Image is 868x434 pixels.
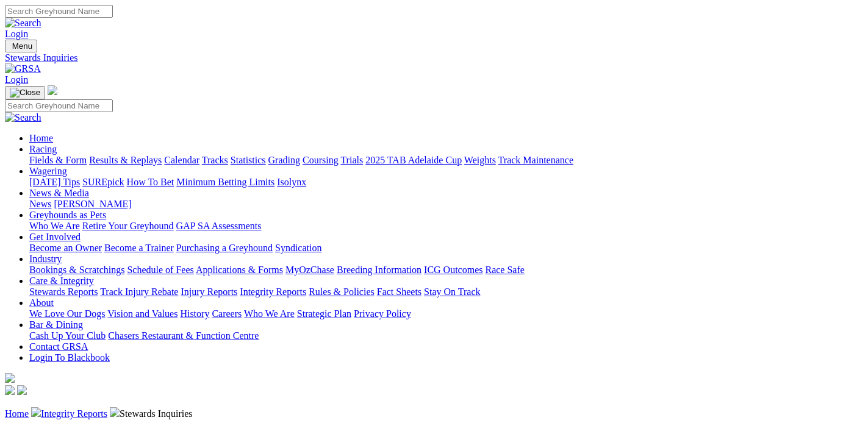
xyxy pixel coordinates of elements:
a: Bookings & Scratchings [29,265,124,275]
a: ICG Outcomes [424,265,482,275]
div: Greyhounds as Pets [29,221,863,232]
a: Stay On Track [424,286,480,297]
a: Login [5,74,28,85]
a: History [180,308,209,319]
a: Become an Owner [29,243,102,253]
span: Menu [12,41,32,51]
a: About [29,297,54,308]
div: Bar & Dining [29,330,863,341]
a: Statistics [231,155,266,165]
img: logo-grsa-white.png [5,373,15,383]
a: Integrity Reports [41,408,107,419]
a: [PERSON_NAME] [54,199,131,209]
img: GRSA [5,63,41,74]
a: Track Maintenance [498,155,573,165]
a: Breeding Information [337,265,421,275]
a: Login To Blackbook [29,352,110,363]
a: Minimum Betting Limits [176,177,274,187]
a: Integrity Reports [240,286,306,297]
a: Schedule of Fees [127,265,193,275]
a: How To Bet [127,177,174,187]
input: Search [5,5,113,18]
a: Purchasing a Greyhound [176,243,273,253]
img: Search [5,112,41,123]
a: Who We Are [29,221,80,231]
a: Home [5,408,29,419]
div: Get Involved [29,243,863,254]
a: Bar & Dining [29,319,83,330]
a: Login [5,29,28,39]
a: Industry [29,254,62,264]
a: Grading [268,155,300,165]
a: We Love Our Dogs [29,308,105,319]
div: News & Media [29,199,863,210]
a: Wagering [29,166,67,176]
a: Track Injury Rebate [100,286,178,297]
a: GAP SA Assessments [176,221,262,231]
a: Careers [212,308,242,319]
a: Chasers Restaurant & Function Centre [108,330,259,341]
a: Cash Up Your Club [29,330,106,341]
a: Home [29,133,53,143]
div: Industry [29,265,863,276]
a: Results & Replays [89,155,162,165]
div: Care & Integrity [29,286,863,297]
a: Stewards Reports [29,286,98,297]
p: Stewards Inquiries [5,407,863,419]
a: Privacy Policy [354,308,411,319]
a: Who We Are [244,308,295,319]
a: Fields & Form [29,155,87,165]
div: About [29,308,863,319]
a: Vision and Values [107,308,178,319]
a: Strategic Plan [297,308,351,319]
a: Fact Sheets [377,286,421,297]
a: MyOzChase [285,265,334,275]
a: News [29,199,51,209]
div: Wagering [29,177,863,188]
button: Toggle navigation [5,40,37,52]
a: Trials [340,155,363,165]
img: facebook.svg [5,385,15,395]
a: Isolynx [277,177,306,187]
a: Coursing [303,155,339,165]
a: News & Media [29,188,89,198]
a: Weights [464,155,496,165]
a: Syndication [275,243,321,253]
a: Contact GRSA [29,341,88,352]
input: Search [5,99,113,112]
img: twitter.svg [17,385,27,395]
img: Search [5,18,41,29]
a: Race Safe [485,265,524,275]
a: Retire Your Greyhound [82,221,174,231]
a: Tracks [202,155,228,165]
a: Calendar [164,155,199,165]
a: 2025 TAB Adelaide Cup [365,155,462,165]
img: Close [10,88,40,98]
div: Racing [29,155,863,166]
a: SUREpick [82,177,124,187]
a: Greyhounds as Pets [29,210,106,220]
a: Applications & Forms [196,265,283,275]
a: Injury Reports [181,286,237,297]
a: [DATE] Tips [29,177,80,187]
img: chevron-right.svg [110,407,120,417]
button: Toggle navigation [5,86,45,99]
a: Racing [29,144,57,154]
a: Rules & Policies [309,286,375,297]
a: Get Involved [29,232,81,242]
a: Become a Trainer [104,243,174,253]
a: Stewards Inquiries [5,52,863,63]
img: chevron-right.svg [31,407,41,417]
img: logo-grsa-white.png [48,85,57,95]
a: Care & Integrity [29,276,94,286]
